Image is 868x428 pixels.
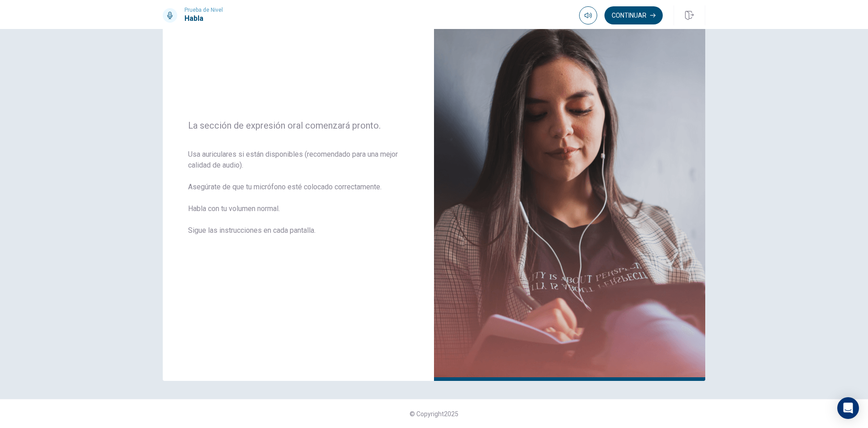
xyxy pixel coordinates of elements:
button: Continuar [604,6,663,24]
span: © Copyright 2025 [410,410,458,418]
div: Open Intercom Messenger [837,397,859,419]
h1: Habla [184,13,223,24]
span: La sección de expresión oral comenzará pronto. [188,120,409,131]
span: Prueba de Nivel [184,7,223,13]
span: Usa auriculares si están disponibles (recomendado para una mejor calidad de audio). Asegúrate de ... [188,149,409,247]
